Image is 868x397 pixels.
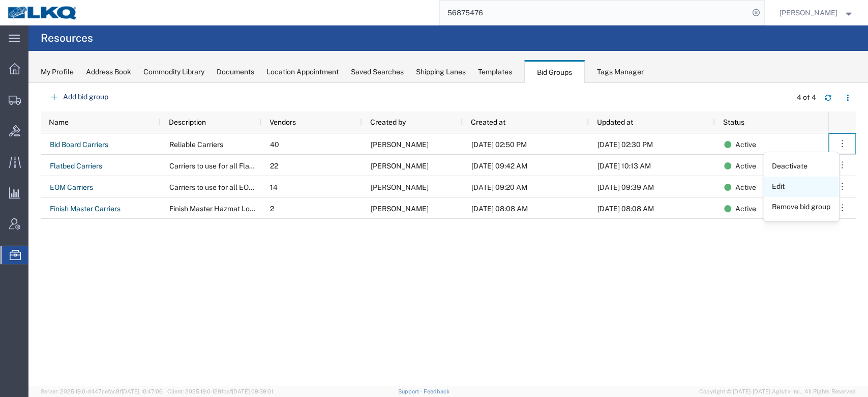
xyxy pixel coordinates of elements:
div: My Profile [41,67,74,77]
span: Updated at [597,118,633,126]
span: 08/05/2025, 08:08 AM [597,205,654,213]
div: Commodity Library [143,67,204,77]
a: EOM Carriers [49,179,94,195]
span: Matt Harvey [371,205,429,213]
input: Search for shipment number, reference number [440,1,749,25]
div: Templates [478,67,512,77]
span: Name [49,118,69,126]
div: Location Appointment [266,67,339,77]
span: Matt Harvey [371,162,429,170]
div: Shipping Lanes [416,67,466,77]
div: Address Book [86,67,131,77]
button: [PERSON_NAME] [779,7,854,19]
span: Server: 2025.19.0-d447cefac8f [41,388,163,394]
button: Add bid group [41,88,116,106]
span: Status [723,118,744,126]
div: Saved Searches [351,67,404,77]
span: Active [735,134,756,155]
a: Bid Board Carriers [49,136,109,153]
img: logo [7,5,78,20]
span: Matt Harvey [780,7,837,18]
div: Bid Groups [524,60,585,83]
span: [DATE] 10:47:06 [122,388,163,394]
span: Active [735,198,756,219]
a: Flatbed Carriers [49,158,103,174]
a: Support [398,388,424,394]
span: 14 [270,183,278,191]
span: Description [169,118,206,126]
div: Tags Manager [597,67,644,77]
span: 22 [270,162,278,170]
div: Documents [217,67,254,77]
span: Vendors [270,118,296,126]
span: Client: 2025.19.0-129fbcf [167,388,273,394]
a: Edit [764,178,839,196]
span: Matt Harvey [371,140,429,149]
div: 4 of 4 [797,92,816,103]
a: Deactivate [764,157,839,176]
span: Finish Master Hazmat Loads [169,205,261,213]
span: Created at [471,118,505,126]
h4: Resources [41,25,93,51]
span: 2 [270,205,274,213]
span: Created by [370,118,406,126]
span: 08/21/2025, 09:39 AM [597,183,654,191]
span: Matt Harvey [371,183,429,191]
span: 05/28/2025, 09:20 AM [471,183,527,191]
span: Carriers to use for all EOM loads [169,183,274,191]
span: Active [735,155,756,177]
span: Copyright © [DATE]-[DATE] Agistix Inc., All Rights Reserved [699,387,856,396]
span: [DATE] 09:39:01 [232,388,273,394]
span: Active [735,177,756,198]
a: Remove bid group [764,198,839,216]
a: Feedback [423,388,449,394]
a: Finish Master Carriers [49,201,121,217]
span: Reliable Carriers [169,140,223,149]
span: Carriers to use for all Flatbed Loads [169,162,285,170]
span: 05/28/2025, 09:42 AM [471,162,527,170]
span: 09/04/2025, 10:13 AM [597,162,651,170]
span: 09/11/2025, 02:30 PM [597,140,653,149]
span: 08/04/2025, 02:50 PM [471,140,527,149]
span: 08/05/2025, 08:08 AM [471,205,528,213]
span: 40 [270,140,279,149]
